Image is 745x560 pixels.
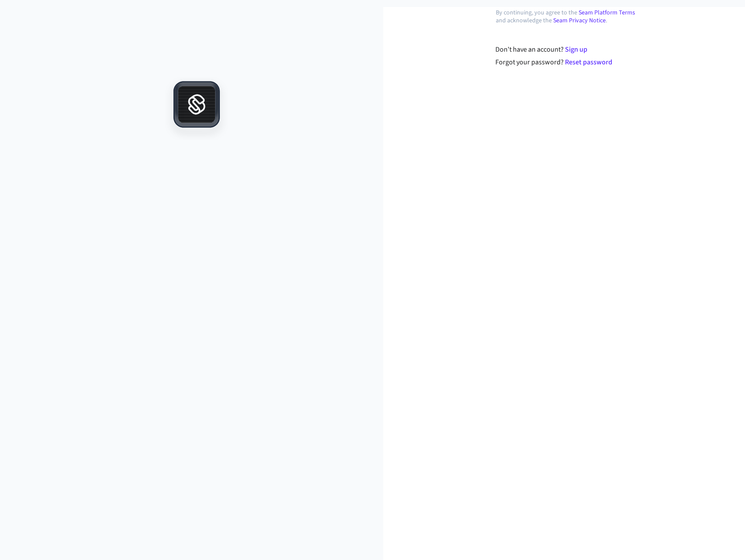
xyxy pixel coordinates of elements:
div: Forgot your password? [495,57,643,67]
a: Reset password [565,57,612,67]
p: By continuing, you agree to the and acknowledge the . [496,9,643,25]
a: Seam Privacy Notice [553,16,606,25]
a: Seam Platform Terms [579,8,635,17]
div: Don't have an account? [495,44,643,55]
a: Sign up [565,45,587,54]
